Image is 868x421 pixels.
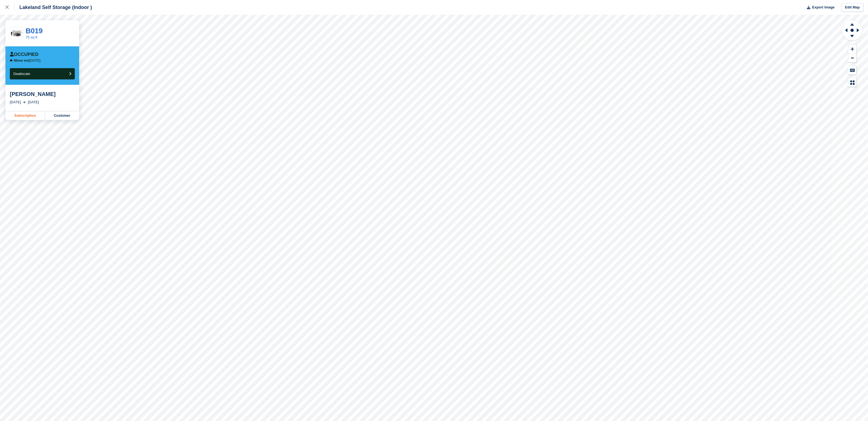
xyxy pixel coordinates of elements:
button: Deallocate [10,68,75,79]
div: [DATE] [10,100,21,105]
img: arrow-right-light-icn-cde0832a797a2874e46488d9cf13f60e5c3a73dbe684e267c42b8395dfbc2abf.svg [23,101,26,103]
button: Keyboard Shortcuts [848,66,857,75]
a: Subscription [5,111,45,120]
img: arrow-left-icn-90495f2de72eb5bd0bd1c3c35deca35cc13f817d75bef06ecd7c0b315636ce7e.svg [10,59,13,62]
button: Zoom In [848,45,857,54]
span: Export Image [812,5,834,10]
a: 75 sq ft [26,35,37,39]
div: [PERSON_NAME] [10,91,75,97]
div: [DATE] [28,100,39,105]
img: 75.jpg [10,29,23,38]
button: Export Image [804,3,835,12]
a: Customer [45,111,79,120]
button: Zoom Out [848,54,857,63]
span: Deallocate [13,72,30,76]
span: Move out [14,58,29,62]
div: Occupied [10,52,38,57]
div: Lakeland Self Storage (Indoor ) [14,4,92,11]
button: Map Legend [848,78,857,87]
a: Edit Map [841,3,864,12]
p: [DATE] [14,58,41,63]
a: B019 [26,27,43,35]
